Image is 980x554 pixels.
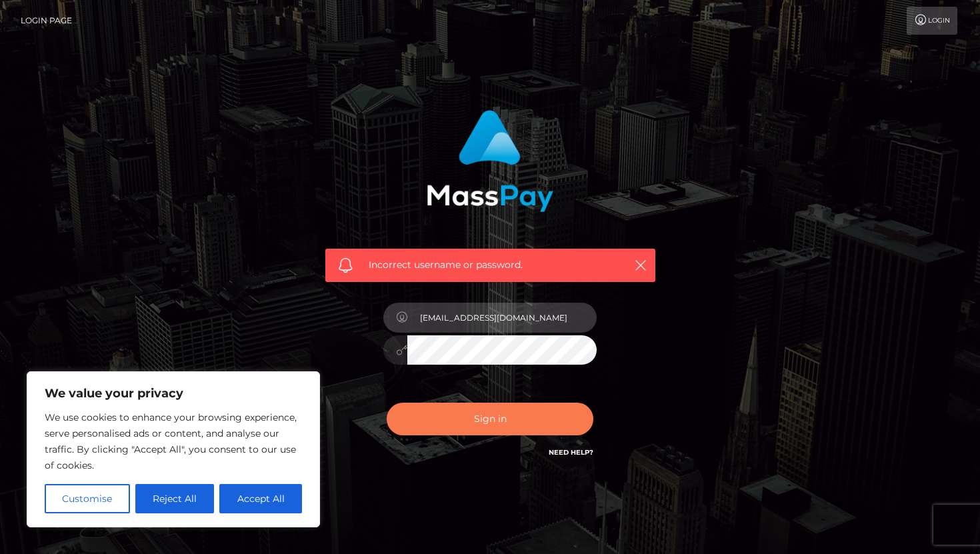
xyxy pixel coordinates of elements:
input: Username... [407,303,597,333]
p: We value your privacy [45,385,302,401]
a: Need Help? [549,448,593,457]
div: We value your privacy [27,371,320,527]
a: Login [907,7,957,35]
span: Incorrect username or password. [369,258,612,272]
button: Customise [45,484,130,513]
button: Accept All [219,484,302,513]
img: MassPay Login [427,110,553,212]
button: Sign in [387,403,593,435]
button: Reject All [135,484,215,513]
a: Login Page [21,7,72,35]
p: We use cookies to enhance your browsing experience, serve personalised ads or content, and analys... [45,409,302,473]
